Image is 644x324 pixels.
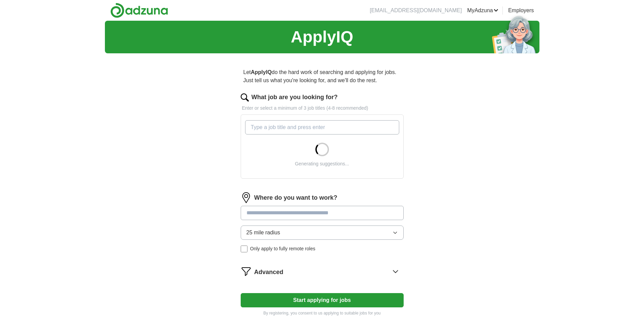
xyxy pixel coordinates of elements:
[241,66,404,87] p: Let do the hard work of searching and applying for jobs. Just tell us what you're looking for, an...
[241,310,404,316] p: By registering, you consent to us applying to suitable jobs for you
[252,93,338,102] label: What job are you looking for?
[254,268,283,277] span: Advanced
[241,226,404,240] button: 25 mile radius
[246,229,280,237] span: 25 mile radius
[254,193,337,202] label: Where do you want to work?
[241,105,404,112] p: Enter or select a minimum of 3 job titles (4-8 recommended)
[295,160,349,167] div: Generating suggestions...
[467,6,498,15] a: MyAdzuna
[370,6,462,15] li: [EMAIL_ADDRESS][DOMAIN_NAME]
[241,93,249,102] img: search.png
[251,69,272,75] strong: ApplyIQ
[110,3,168,18] img: Adzuna logo
[241,192,252,203] img: location.png
[250,245,315,252] span: Only apply to fully remote roles
[241,246,247,252] input: Only apply to fully remote roles
[245,120,399,134] input: Type a job title and press enter
[241,293,404,307] button: Start applying for jobs
[508,6,534,15] a: Employers
[241,266,252,277] img: filter
[291,25,353,49] h1: ApplyIQ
